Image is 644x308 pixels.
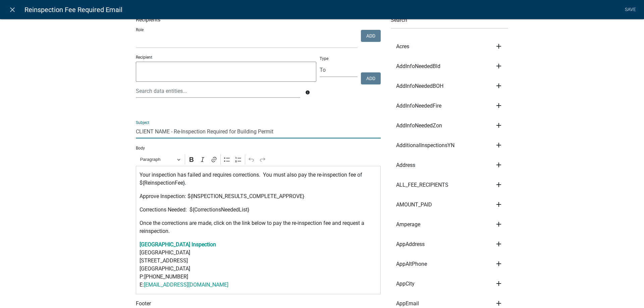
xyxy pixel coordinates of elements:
i: add [495,240,503,248]
span: AppAddress [396,242,425,247]
p: Once the corrections are made, click on the link below to pay the re-inspection fee and request a... [140,219,377,235]
a: [EMAIL_ADDRESS][DOMAIN_NAME] [144,282,228,288]
label: Role [136,28,144,32]
span: AdditionalInspectionsYN [396,143,454,148]
i: add [495,42,503,50]
span: AddInfoNeededFire [396,103,441,109]
input: Search data entities... [136,84,300,98]
i: add [495,62,503,70]
span: AddInfoNeededBld [396,64,440,69]
h6: Recipients [136,16,381,23]
label: Body [136,146,145,150]
span: AMOUNT_PAID [396,202,432,207]
span: Reinspection Fee Required Email [24,3,122,16]
p: Recipient [136,54,316,60]
i: add [495,102,503,110]
p: Approve Inspection: ${INSPECTION_RESULTS_COMPLETE_APPROVE} [140,192,377,200]
a: Save [622,3,639,16]
button: Add [361,30,381,42]
i: close [8,6,16,14]
span: Paragraph [140,156,175,164]
div: Footer [131,300,386,308]
i: add [495,200,503,208]
i: info [305,90,310,95]
i: add [495,280,503,288]
span: AddInfoNeededBOH [396,83,443,89]
i: add [495,260,503,268]
i: add [495,82,503,90]
span: AddInfoNeededZon [396,123,442,128]
button: Paragraph, Heading [137,154,183,165]
button: Add [361,72,381,84]
i: add [495,299,503,307]
span: ALL_FEE_RECIPIENTS [396,182,448,188]
div: Editor editing area: main. Press Alt+0 for help. [136,166,381,294]
i: add [495,220,503,228]
a: [GEOGRAPHIC_DATA] Inspection [140,241,216,248]
span: AppAltPhone [396,261,427,267]
i: add [495,161,503,169]
p: [GEOGRAPHIC_DATA] [STREET_ADDRESS] [GEOGRAPHIC_DATA] P:[PHONE_NUMBER] E: [140,241,377,289]
div: Editor toolbar [136,153,381,166]
p: Your inspection has failed and requires corrections. You must also pay the re-inspection fee of $... [140,171,377,187]
span: Amperage [396,222,420,227]
span: AppEmail [396,301,419,306]
span: Acres [396,44,409,49]
span: Address [396,163,415,168]
i: add [495,121,503,129]
i: add [495,181,503,189]
label: Type [320,57,328,61]
p: Corrections Needed: ${CorrectionsNeededList} [140,206,377,214]
span: AppCity [396,281,415,287]
i: add [495,141,503,149]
